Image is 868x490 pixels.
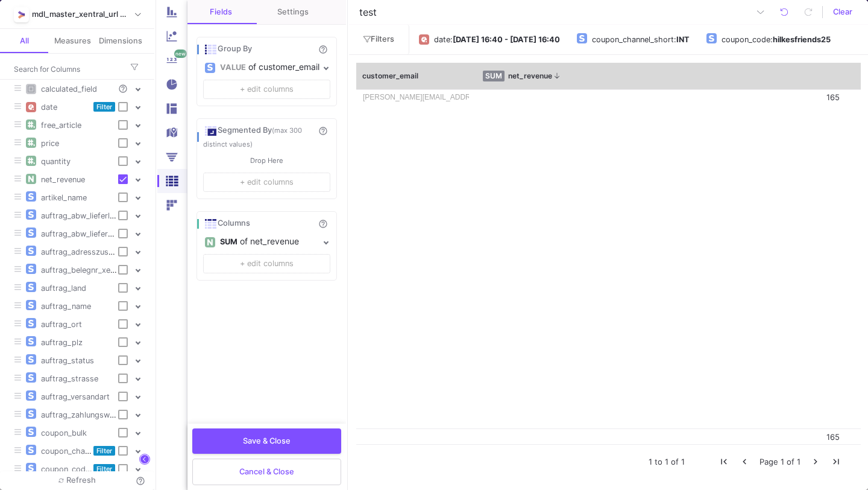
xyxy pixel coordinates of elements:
[243,436,291,445] span: Save & Close
[356,90,477,105] div: jana.schnippert@gmx.de
[14,65,122,74] input: Search for Column Name
[203,124,310,150] div: Segmented By
[833,3,852,21] span: Clear
[826,432,840,442] span: 165
[508,71,552,80] div: net_revenue
[203,217,218,231] img: Columns icon
[36,356,99,365] span: auftrag_status
[240,237,319,246] div: of net_revenue
[93,102,115,112] div: Filter
[363,34,395,43] span: Filters
[316,42,330,57] mat-icon: help_outline
[250,156,283,165] span: Drop Here
[36,428,92,437] span: coupon_bulk
[192,459,341,485] button: Cancel & Close
[356,4,631,20] input: Widget title
[592,31,674,49] div: coupon_channel_short
[36,211,128,220] span: auftrag_abw_lieferland
[203,124,218,138] img: Segmented By icon
[722,31,770,49] div: coupon_code
[58,476,96,485] span: Refresh
[787,457,794,466] span: of
[36,121,86,130] span: free_article
[719,456,729,467] div: First Page
[36,284,91,293] span: auftrag_land
[220,233,237,251] div: SUM
[277,7,309,17] div: Settings
[36,229,132,238] span: auftrag_abw_liefername
[655,457,662,466] span: to
[36,302,96,311] span: auftrag_name
[203,42,310,57] div: Group By
[210,7,232,17] div: Fields
[36,338,87,347] span: auftrag_plz
[203,254,330,273] button: + edit columns
[362,71,418,80] div: customer_email
[93,446,115,456] div: Filter
[810,456,821,467] div: Next Page
[770,31,831,49] div: :
[203,217,310,231] div: Columns
[239,467,294,476] span: Cancel & Close
[36,320,87,329] span: auftrag_ort
[36,157,75,166] span: quantity
[36,103,62,112] span: date
[240,177,294,186] span: + edit columns
[54,36,91,46] div: Measures
[93,464,115,474] div: Filter
[681,457,685,466] span: 1
[781,457,784,466] span: 1
[240,259,294,268] span: + edit columns
[674,31,690,49] div: :
[316,217,330,231] mat-icon: help_outline
[36,193,92,202] span: artikel_name
[414,29,570,50] button: date:[DATE] 16:40 - [DATE] 16:40
[20,36,29,46] div: All
[477,90,846,105] div: 164.8879
[773,35,831,44] b: hilkesfriends25
[36,392,115,401] span: auftrag_versandart
[203,42,218,57] img: Group By icon
[36,139,64,148] span: price
[434,31,450,49] div: date
[649,457,652,466] span: 1
[572,29,699,50] button: coupon_channel_short:INT
[702,29,840,50] button: coupon_code:hilkesfriends25
[36,374,103,383] span: auftrag_strasse
[240,84,294,94] span: + edit columns
[36,465,95,474] span: coupon_code
[676,35,690,44] b: INT
[36,447,128,456] span: coupon_channel_short
[759,457,778,466] span: Page
[453,35,560,44] b: [DATE] 16:40 - [DATE] 16:40
[192,428,341,454] button: Save & Close
[133,474,148,488] mat-icon: help_outline
[174,49,187,58] div: new
[36,84,102,94] span: calculated_field
[483,71,505,82] div: SUM
[157,48,187,72] button: new
[36,410,129,419] span: auftrag_zahlungsweise
[203,233,330,251] mat-expansion-panel-header: SUMof net_revenue
[363,93,605,102] div: [PERSON_NAME][EMAIL_ADDRESS][PERSON_NAME][DOMAIN_NAME]
[139,454,150,465] y42-pane-control-button: Columns
[248,62,319,72] div: of customer_email
[739,456,750,467] div: Previous Page
[477,429,846,444] div: 164.8879
[826,92,840,102] span: 165
[32,5,129,24] div: mdl_master_xentral_url - tbl_master_xentral_url_pre
[36,175,90,184] span: net_revenue
[450,31,560,49] div: :
[665,457,668,466] span: 1
[797,457,800,466] span: 1
[36,247,125,256] span: auftrag_adresszusatz
[349,25,409,54] button: Filters
[116,81,130,96] mat-icon: help_outline
[203,59,330,77] mat-expansion-panel-header: VALUEof customer_email
[99,36,142,46] div: Dimensions
[203,173,330,192] button: + edit columns
[671,457,679,466] span: of
[36,266,131,275] span: auftrag_belegnr_xentral
[831,456,841,467] div: Last Page
[203,80,330,99] button: + edit columns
